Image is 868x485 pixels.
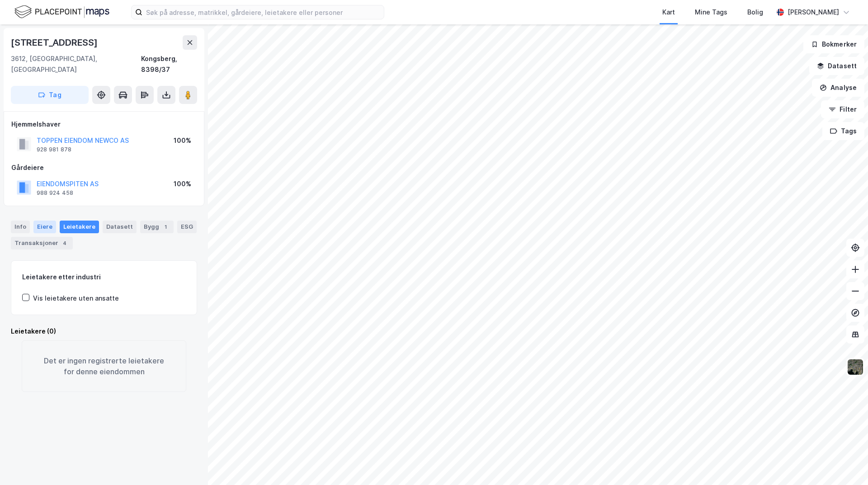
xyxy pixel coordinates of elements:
[11,53,141,75] div: 3612, [GEOGRAPHIC_DATA], [GEOGRAPHIC_DATA]
[11,86,89,104] button: Tag
[823,442,868,485] div: Kontrollprogram for chat
[33,293,119,304] div: Vis leietakere uten ansatte
[174,179,191,189] div: 100%
[142,5,384,19] input: Søk på adresse, matrikkel, gårdeiere, leietakere eller personer
[747,7,763,18] div: Bolig
[22,340,186,392] div: Det er ingen registrerte leietakere for denne eiendommen
[177,221,197,233] div: ESG
[37,146,71,153] div: 928 981 878
[821,100,864,118] button: Filter
[161,222,170,231] div: 1
[695,7,727,18] div: Mine Tags
[812,79,864,97] button: Analyse
[847,358,864,376] img: 9k=
[803,35,864,53] button: Bokmerker
[22,272,186,283] div: Leietakere etter industri
[11,237,73,250] div: Transaksjoner
[809,57,864,75] button: Datasett
[788,7,839,18] div: [PERSON_NAME]
[11,119,197,130] div: Hjemmelshaver
[662,7,675,18] div: Kart
[174,135,191,146] div: 100%
[60,239,69,248] div: 4
[11,221,30,233] div: Info
[60,221,99,233] div: Leietakere
[140,221,174,233] div: Bygg
[141,53,197,75] div: Kongsberg, 8398/37
[11,35,99,50] div: [STREET_ADDRESS]
[37,189,73,197] div: 988 924 458
[103,221,137,233] div: Datasett
[11,326,197,337] div: Leietakere (0)
[822,122,864,140] button: Tags
[33,221,56,233] div: Eiere
[823,442,868,485] iframe: Chat Widget
[14,4,109,20] img: logo.f888ab2527a4732fd821a326f86c7f29.svg
[11,162,197,173] div: Gårdeiere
